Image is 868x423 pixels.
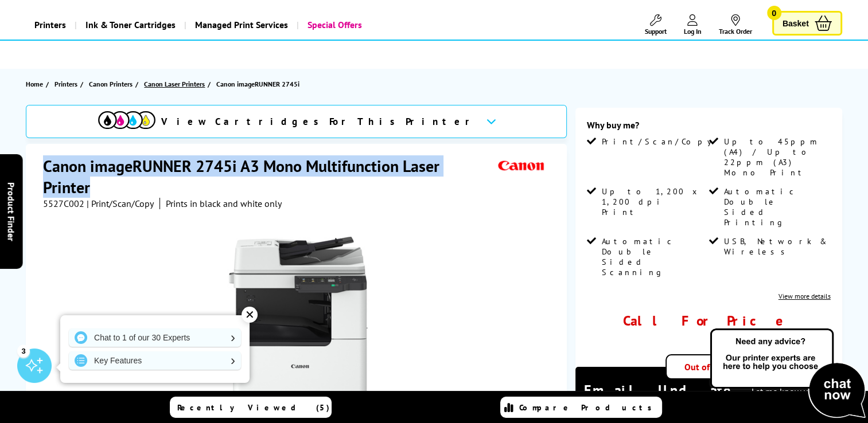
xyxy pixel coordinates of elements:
[98,111,155,129] img: cmyk-icon.svg
[665,354,752,379] div: Out of Stock
[645,27,667,36] span: Support
[587,119,830,136] div: Why buy me?
[242,307,258,323] div: ✕
[87,198,154,209] span: | Print/Scan/Copy
[719,14,752,36] a: Track Order
[89,78,135,90] a: Canon Printers
[587,312,830,330] div: Call For Price
[602,136,720,147] span: Print/Scan/Copy
[297,10,371,40] a: Special Offers
[69,328,241,347] a: Chat to 1 of our 30 Experts
[783,15,809,31] span: Basket
[43,198,84,209] span: 5527C002
[707,327,868,421] img: Open Live Chat window
[184,10,297,40] a: Managed Print Services
[216,78,299,90] span: Canon imageRUNNER 2745i
[684,27,702,36] span: Log In
[170,397,332,418] a: Recently Viewed (5)
[75,10,184,40] a: Ink & Toner Cartridges
[723,186,828,228] span: Automatic Double Sided Printing
[55,78,77,90] span: Printers
[602,186,706,217] span: Up to 1,200 x 1,200 dpi Print
[89,78,133,90] span: Canon Printers
[144,78,205,90] span: Canon Laser Printers
[69,351,241,370] a: Key Features
[17,344,30,357] div: 3
[767,6,781,20] span: 0
[177,402,330,413] span: Recently Viewed (5)
[495,155,548,177] img: Canon
[144,78,208,90] a: Canon Laser Printers
[26,78,46,90] a: Home
[85,10,176,40] span: Ink & Toner Cartridges
[6,182,17,241] span: Product Finder
[500,397,662,418] a: Compare Products
[216,78,302,90] a: Canon imageRUNNER 2745i
[772,11,842,36] a: Basket 0
[26,10,75,40] a: Printers
[645,14,667,36] a: Support
[723,136,828,178] span: Up to 45ppm (A4) / Up to 22ppm (A3) Mono Print
[55,78,80,90] a: Printers
[26,78,43,90] span: Home
[43,155,495,198] h1: Canon imageRUNNER 2745i A3 Mono Multifunction Laser Printer
[166,198,282,209] i: Prints in black and white only
[684,14,702,36] a: Log In
[161,115,477,128] span: View Cartridges For This Printer
[602,236,706,277] span: Automatic Double Sided Scanning
[779,292,831,300] a: View more details
[723,236,828,257] span: USB, Network & Wireless
[584,381,833,417] div: Email Update
[519,402,658,413] span: Compare Products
